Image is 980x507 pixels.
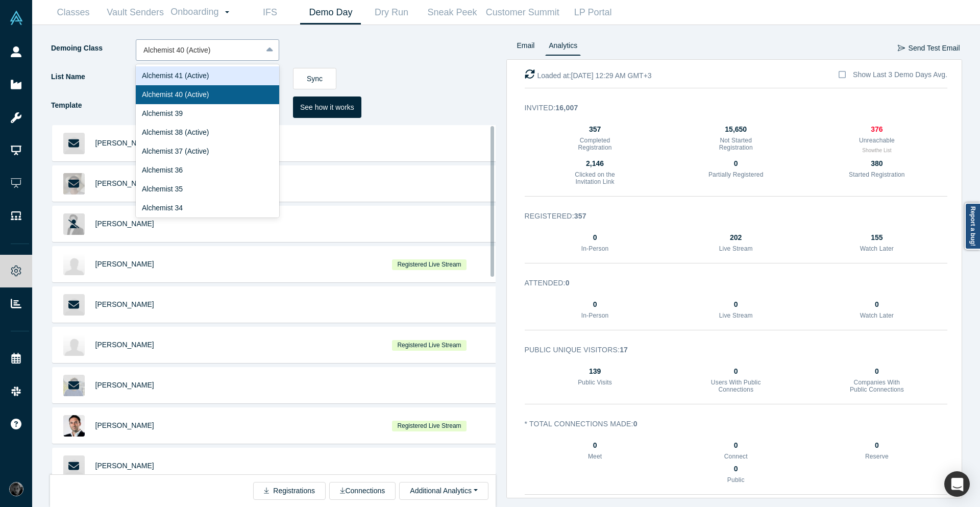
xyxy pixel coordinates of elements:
div: Alchemist 34 [136,199,279,218]
strong: 0 [566,279,570,287]
strong: 17 [620,346,628,354]
h3: Connect [707,453,765,460]
img: Rami C.'s Account [9,482,23,496]
button: Additional Analytics [399,482,488,500]
img: Alchemist Vault Logo [9,11,23,25]
a: [PERSON_NAME] [95,220,154,228]
a: Vault Senders [104,1,167,25]
div: Alchemist 40 (Active) [136,85,279,104]
div: 0 [707,366,765,377]
a: [PERSON_NAME] [95,260,154,268]
a: [PERSON_NAME] [95,341,154,349]
h3: Meet [567,453,624,460]
h3: Completed Registration [567,137,624,152]
strong: 0 [633,420,638,428]
button: Connections [329,482,396,500]
div: Loaded at: [DATE] 12:29 AM GMT+3 [525,69,652,81]
div: 0 [567,440,624,451]
div: Alchemist 37 (Active) [136,142,279,161]
div: 380 [848,158,905,169]
h3: Attended : [525,278,934,288]
div: Alchemist 35 [136,180,279,199]
label: Template [50,96,136,114]
div: 357 [567,124,624,135]
h3: Partially Registered [707,171,765,178]
a: Sneak Peek [422,1,482,25]
a: [PERSON_NAME] [95,300,154,308]
h3: Companies With Public Connections [848,379,905,394]
a: [PERSON_NAME] [95,179,154,187]
h3: Registered : [525,211,934,222]
div: 0 [848,366,905,377]
h3: Clicked on the Invitation Link [567,171,624,186]
a: Dry Run [361,1,422,25]
a: Demo Day [300,1,361,25]
h3: Watch Later [848,312,905,319]
a: IFS [239,1,300,25]
h3: Public Unique Visitors : [525,345,934,355]
a: [PERSON_NAME] [95,139,154,147]
span: Registered Live Stream [392,259,467,270]
div: 0 [567,299,624,310]
div: 139 [567,366,624,377]
strong: 357 [574,212,586,220]
a: Onboarding [167,1,239,24]
h3: * Total Connections Made : [525,419,934,429]
h3: Invited : [525,103,934,113]
div: 0 [707,158,765,169]
label: Demoing Class [50,39,136,57]
h3: Watch Later [848,245,905,252]
span: Registered Live Stream [392,340,467,351]
a: LP Portal [562,1,623,25]
div: 376 [848,124,905,135]
div: 155 [848,232,905,243]
span: Registered Live Stream [392,421,467,431]
div: 0 [848,299,905,310]
h3: Public Visits [567,379,624,386]
img: Lei Wang's Profile Image [63,334,85,356]
div: 0 [707,440,765,451]
a: Classes [43,1,104,25]
div: 202 [707,232,765,243]
a: [PERSON_NAME] [95,381,154,389]
h3: Live Stream [707,245,765,252]
div: 0 [567,232,624,243]
h3: Started Registration [848,171,905,178]
div: 15,650 [707,124,765,135]
h3: Unreachable [848,137,905,144]
div: Alchemist 36 [136,161,279,180]
h3: Live Stream [707,312,765,319]
label: List Name [50,68,136,86]
img: Paolo Privitera's Profile Image [63,415,85,437]
button: Registrations [253,482,326,500]
h3: Public [707,476,765,484]
div: 0 [707,299,765,310]
div: Show Last 3 Demo Days Avg. [853,69,947,80]
div: Alchemist 41 (Active) [136,66,279,85]
a: Report a bug! [965,203,980,250]
img: Krishna Gogineni's Profile Image [63,254,85,275]
div: 2,146 [567,158,624,169]
a: [PERSON_NAME] [95,462,154,470]
a: Analytics [545,39,581,56]
h3: In-Person [567,312,624,319]
a: Customer Summit [482,1,562,25]
div: 0 [848,440,905,451]
div: 0 [707,464,765,474]
button: See how it works [293,96,361,118]
strong: 16,007 [555,104,578,112]
a: [PERSON_NAME] [95,421,154,429]
h3: Users With Public Connections [707,379,765,394]
h3: Reserve [848,453,905,460]
div: Alchemist 38 (Active) [136,123,279,142]
button: Showthe List [862,147,891,154]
